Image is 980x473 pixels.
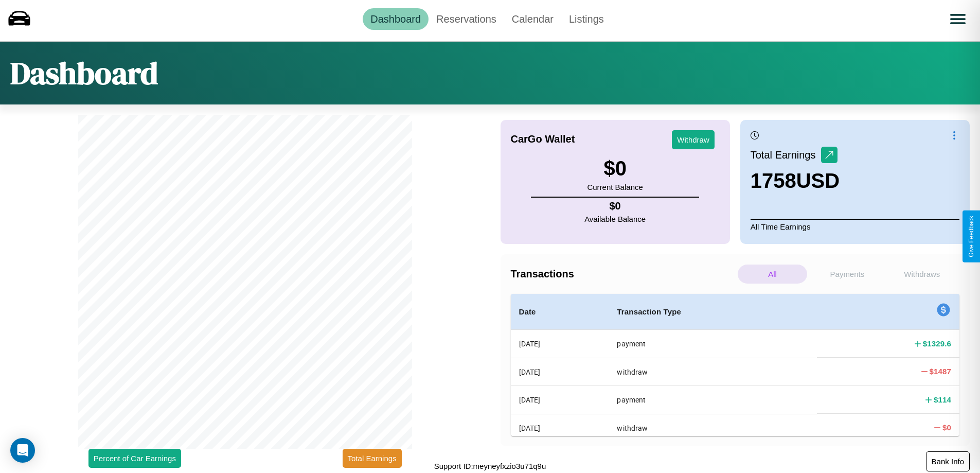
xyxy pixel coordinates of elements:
[88,449,181,468] button: Percent of Car Earnings
[511,386,609,414] th: [DATE]
[812,265,882,284] p: Payments
[561,8,612,30] a: Listings
[738,265,807,284] p: All
[609,414,817,442] th: withdraw
[609,386,817,414] th: payment
[587,157,643,180] h3: $ 0
[10,438,35,463] div: Open Intercom Messenger
[923,338,951,349] h4: $ 1329.6
[751,169,840,192] h3: 1758 USD
[343,449,402,468] button: Total Earnings
[429,8,504,30] a: Reservations
[584,212,646,226] p: Available Balance
[926,451,970,471] button: Bank Info
[930,366,951,377] h4: $ 1487
[504,8,561,30] a: Calendar
[511,330,609,358] th: [DATE]
[519,306,601,318] h4: Date
[434,459,546,473] p: Support ID: meyneyfxzio3u71q9u
[10,52,158,94] h1: Dashboard
[887,265,957,284] p: Withdraws
[363,8,429,30] a: Dashboard
[943,5,972,33] button: Open menu
[511,133,575,145] h4: CarGo Wallet
[511,414,609,442] th: [DATE]
[511,358,609,386] th: [DATE]
[609,358,817,386] th: withdraw
[587,180,643,194] p: Current Balance
[511,268,735,280] h4: Transactions
[672,130,715,149] button: Withdraw
[617,306,809,318] h4: Transaction Type
[942,422,951,433] h4: $ 0
[934,394,951,405] h4: $ 114
[751,146,821,164] p: Total Earnings
[751,219,959,234] p: All Time Earnings
[609,330,817,358] th: payment
[584,200,646,212] h4: $ 0
[968,216,975,257] div: Give Feedback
